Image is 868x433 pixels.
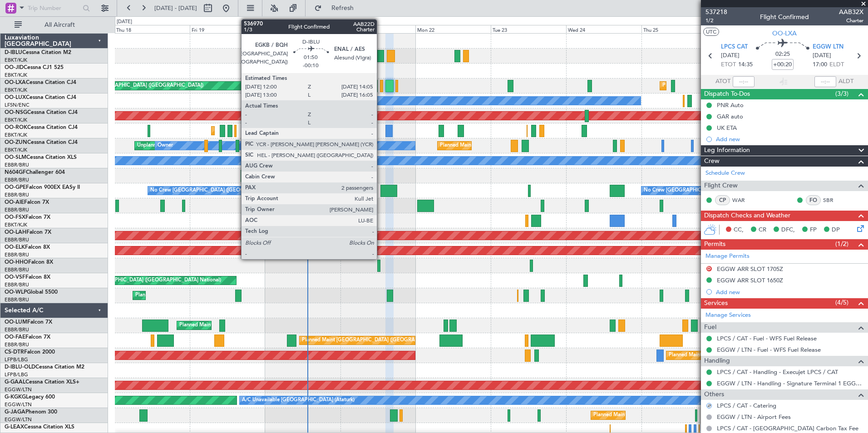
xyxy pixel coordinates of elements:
span: AAB32X [839,7,863,17]
a: OO-LAHFalcon 7X [5,230,51,235]
a: CS-DTRFalcon 2000 [5,349,55,355]
a: LPCS / CAT - Catering [717,402,776,409]
span: D-IBLU-OLD [5,364,35,370]
span: OO-LXA [772,29,797,38]
a: EBBR/BRU [5,162,29,168]
a: LPCS / CAT - Handling - Execujet LPCS / CAT [717,368,838,376]
div: Wed 24 [566,25,641,33]
span: DP [832,226,840,235]
a: EBKT/KJK [5,221,27,228]
span: LPCS CAT [721,43,748,52]
span: EGGW LTN [813,43,843,52]
a: EGGW / LTN - Airport Fees [717,413,791,421]
span: ELDT [829,60,844,69]
div: A/C Unavailable [GEOGRAPHIC_DATA] (Ataturk) [242,394,355,407]
a: EBKT/KJK [5,147,27,153]
span: OO-ZUN [5,140,27,145]
div: Planned Maint Kortrijk-[GEOGRAPHIC_DATA] [440,139,546,153]
span: ALDT [838,77,853,86]
div: Add new [716,288,863,296]
div: PNR Auto [717,101,744,109]
span: OO-FSX [5,215,25,220]
span: OO-VSF [5,275,25,280]
div: EGGW ARR SLOT 1705Z [717,265,783,273]
span: OO-LUX [5,95,26,100]
a: OO-LXACessna Citation CJ4 [5,80,76,85]
a: D-IBLUCessna Citation M2 [5,50,71,55]
a: OO-NSGCessna Citation CJ4 [5,110,78,115]
div: Sat 20 [265,25,340,33]
span: Handling [704,356,730,366]
div: No Crew [GEOGRAPHIC_DATA] ([GEOGRAPHIC_DATA] National) [150,184,302,197]
span: OO-GPE [5,185,26,190]
a: LFPB/LBG [5,356,28,363]
div: FO [806,195,821,205]
a: OO-LUXCessna Citation CJ4 [5,95,76,100]
span: ATOT [715,77,730,86]
a: Manage Permits [705,252,750,261]
a: EGGW/LTN [5,416,32,423]
a: EBKT/KJK [5,132,27,138]
a: G-JAGAPhenom 300 [5,409,57,415]
a: SBR [823,196,843,204]
div: Thu 18 [114,25,190,33]
span: G-JAGA [5,409,25,415]
a: N604GFChallenger 604 [5,170,65,175]
span: (4/5) [835,298,848,307]
button: All Aircraft [10,18,99,32]
a: EBKT/KJK [5,87,27,93]
span: CR [759,226,766,235]
a: WAR [732,196,753,204]
span: 17:00 [813,60,827,69]
a: EBBR/BRU [5,177,29,183]
div: Mon 22 [415,25,491,33]
a: EBKT/KJK [5,57,27,64]
div: No Crew Nancy (Essey) [267,94,321,108]
div: Add new [716,135,863,143]
span: OO-LXA [5,80,26,85]
div: Planned Maint Kortrijk-[GEOGRAPHIC_DATA] [662,79,768,93]
div: Tue 23 [491,25,566,33]
div: EGGW ARR SLOT 1650Z [717,276,783,284]
span: CS-DTR [5,349,24,355]
span: Flight Crew [704,181,738,191]
span: DFC, [781,226,795,235]
a: OO-GPEFalcon 900EX EASy II [5,185,80,190]
span: FP [810,226,817,235]
span: OO-SLM [5,155,26,160]
div: Fri 19 [190,25,265,33]
span: OO-JID [5,65,24,70]
span: OO-HHO [5,260,28,265]
div: Planned Maint [GEOGRAPHIC_DATA] ([GEOGRAPHIC_DATA] National) [179,319,344,332]
span: Charter [839,17,863,25]
span: Crew [704,156,720,167]
a: EBBR/BRU [5,266,29,273]
span: G-GAAL [5,379,25,385]
span: Others [704,389,724,400]
a: OO-VSFFalcon 8X [5,275,50,280]
span: Refresh [324,5,362,11]
div: Flight Confirmed [760,12,809,22]
div: UK ETA [717,124,737,132]
div: GAR auto [717,113,743,120]
span: OO-LAH [5,230,26,235]
span: G-LEAX [5,424,24,430]
span: OO-ROK [5,125,27,130]
a: LFPB/LBG [5,371,28,378]
span: Permits [704,239,725,250]
span: OO-NSG [5,110,27,115]
span: 537218 [705,7,727,17]
span: N604GF [5,170,26,175]
a: OO-LUMFalcon 7X [5,320,52,325]
div: Planned Maint Nice ([GEOGRAPHIC_DATA]) [669,349,770,362]
span: Dispatch Checks and Weather [704,211,790,221]
a: G-LEAXCessna Citation XLS [5,424,74,430]
span: [DATE] - [DATE] [154,4,197,12]
a: LPCS / CAT - [GEOGRAPHIC_DATA] Carbon Tax Fee [717,424,858,432]
div: CP [715,195,730,205]
a: OO-JIDCessna CJ1 525 [5,65,64,70]
a: EGGW/LTN [5,401,32,408]
a: EBBR/BRU [5,341,29,348]
a: EBKT/KJK [5,117,27,123]
input: --:-- [733,76,755,87]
